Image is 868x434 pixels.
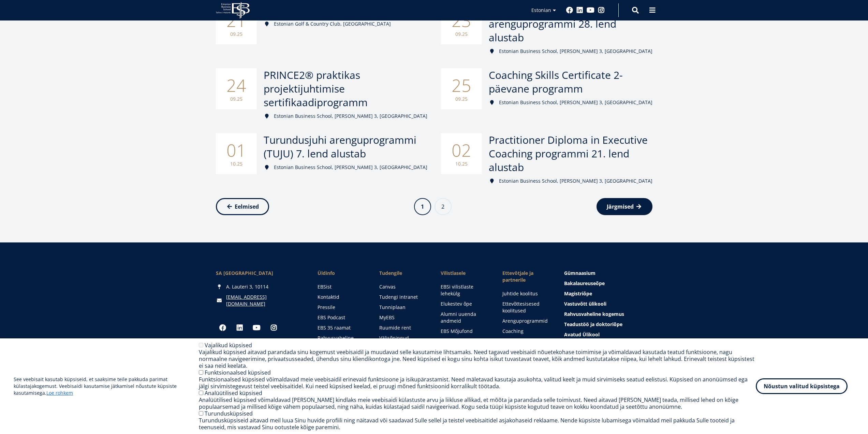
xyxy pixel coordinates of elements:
[598,7,605,14] a: Instagram
[14,376,199,396] p: See veebisait kasutab küpsiseid, et saaksime teile pakkuda parimat külastajakogemust. Veebisaidi ...
[564,270,652,277] a: Gümnaasium
[502,328,550,335] a: Coaching
[564,280,652,287] a: Bakalaureuseõpe
[441,68,482,109] div: 25
[379,304,427,311] a: Tunniplaan
[216,283,304,290] div: A. Lauteri 3, 10114
[264,20,427,27] div: Estonian Golf & Country Club, [GEOGRAPHIC_DATA]
[441,270,489,277] span: Vilistlasele
[318,270,366,277] span: Üldinfo
[205,389,262,397] label: Analüütilised küpsised
[448,96,475,102] small: 09.25
[216,68,257,109] div: 24
[564,311,652,318] a: Rahvusvaheline kogemus
[264,113,427,120] div: Estonian Business School, [PERSON_NAME] 3, [GEOGRAPHIC_DATA]
[205,369,271,376] label: Funktsionaalsed küpsised
[199,349,756,369] div: Vajalikud küpsised aitavad parandada sinu kogemust veebisaidil ja muudavad selle kasutamise lihts...
[489,99,652,106] div: Estonian Business School, [PERSON_NAME] 3, [GEOGRAPHIC_DATA]
[414,198,431,215] a: 1
[199,417,756,431] div: Turundusküpsiseid aitavad meil luua Sinu huvide profiili ning näitavad või saadavad Sulle sellel ...
[441,3,482,44] div: 23
[489,133,648,174] span: Practitioner Diploma in Executive Coaching programmi 21. lend alustab
[489,68,623,96] span: Coaching Skills Certificate 2-päevane programm
[564,290,592,297] span: Magistriõpe
[489,3,616,44] span: Personalijuhtimise arenguprogrammi 28. lend alustab
[226,294,304,307] a: [EMAIL_ADDRESS][DOMAIN_NAME]
[564,331,652,338] a: Avatud Ülikool
[564,311,624,317] span: Rahvusvaheline kogemus
[564,331,600,338] span: Avatud Ülikool
[264,133,416,160] span: Turundusjuhi arenguprogrammi (TUJU) 7. lend alustab
[223,31,250,38] small: 09.25
[489,178,652,184] div: Estonian Business School, [PERSON_NAME] 3, [GEOGRAPHIC_DATA]
[318,304,366,311] a: Pressile
[564,300,606,307] span: Vastuvõtt ülikooli
[379,283,427,290] a: Canvas
[250,321,264,335] a: Youtube
[564,321,652,328] a: Teadustöö ja doktoriõpe
[318,283,366,290] a: EBSist
[576,7,583,14] a: Linkedin
[199,396,756,410] div: Analüütilised küpsised võimaldavad [PERSON_NAME] kindlaks meie veebisaidi külastuste arvu ja liik...
[502,338,550,345] a: Koolituskalender
[489,48,652,55] div: Estonian Business School, [PERSON_NAME] 3, [GEOGRAPHIC_DATA]
[564,300,652,307] a: Vastuvõtt ülikooli
[379,335,427,341] a: Välisõpingud
[318,294,366,300] a: Kontaktid
[756,378,848,394] button: Nõustun valitud küpsistega
[448,160,475,167] small: 10.25
[441,283,489,297] a: EBSi vilistlaste lehekülg
[318,335,366,348] a: Rahvusvaheline koostöö
[199,376,756,390] div: Funktsionaalsed küpsised võimaldavad meie veebisaidil erinevaid funktsioone ja isikupärastamist. ...
[441,300,489,307] a: Elukestev õpe
[379,270,427,277] a: Tudengile
[502,318,550,324] a: Arenguprogrammid
[205,341,252,349] label: Vajalikud küpsised
[223,96,250,102] small: 09.25
[205,410,253,417] label: Turundusküpsised
[564,280,605,286] span: Bakalaureuseõpe
[46,390,73,396] a: Loe rohkem
[502,270,550,283] span: Ettevõtjale ja partnerile
[264,68,368,109] span: PRINCE2® praktikas projektijuhtimise sertifikaadiprogramm
[435,198,452,215] a: 2
[235,203,259,210] span: Eelmised
[233,321,247,335] a: Linkedin
[379,324,427,331] a: Ruumide rent
[216,3,257,44] div: 21
[441,311,489,324] a: Alumni uuenda andmeid
[216,133,257,174] div: 01
[379,314,427,321] a: MyEBS
[216,270,304,277] div: SA [GEOGRAPHIC_DATA]
[564,290,652,297] a: Magistriõpe
[223,160,250,167] small: 10.25
[267,321,281,335] a: Instagram
[564,270,595,276] span: Gümnaasium
[587,7,594,14] a: Youtube
[502,290,550,297] a: Juhtide koolitus
[318,324,366,331] a: EBS 35 raamat
[379,294,427,300] a: Tudengi intranet
[448,31,475,38] small: 09.25
[318,314,366,321] a: EBS Podcast
[441,133,482,174] div: 02
[216,321,230,335] a: Facebook
[502,300,550,314] a: Ettevõttesisesed koolitused
[607,203,634,210] span: Järgmised
[441,328,489,335] a: EBS Mõjufond
[564,321,622,327] span: Teadustöö ja doktoriõpe
[566,7,573,14] a: Facebook
[264,164,427,171] div: Estonian Business School, [PERSON_NAME] 3, [GEOGRAPHIC_DATA]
